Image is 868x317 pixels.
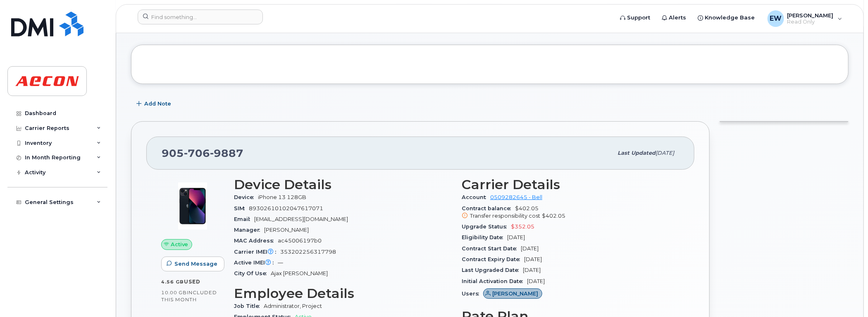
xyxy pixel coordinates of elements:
[615,10,656,26] a: Support
[462,245,521,252] span: Contract Start Date
[462,205,680,220] span: $402.05
[656,150,674,156] span: [DATE]
[234,249,280,255] span: Carrier IMEI
[770,14,782,24] span: EW
[470,213,540,219] span: Transfer responsibility cost
[271,270,328,276] span: Ajax [PERSON_NAME]
[762,10,848,27] div: elizabeth williams
[280,249,336,255] span: 353202256317798
[144,100,171,108] span: Add Note
[483,291,542,297] a: [PERSON_NAME]
[234,238,278,244] span: MAC Address
[787,19,834,25] span: Read Only
[787,12,834,19] span: [PERSON_NAME]
[184,279,200,285] span: used
[462,194,490,200] span: Account
[462,278,527,284] span: Initial Activation Date
[234,303,264,309] span: Job Title
[462,256,524,262] span: Contract Expiry Date
[210,147,243,159] span: 9887
[234,177,452,192] h3: Device Details
[627,14,651,22] span: Support
[168,181,217,231] img: image20231002-3703462-1ig824h.jpeg
[705,14,755,22] span: Knowledge Base
[507,234,525,240] span: [DATE]
[131,96,178,111] button: Add Note
[462,223,511,230] span: Upgrade Status
[264,303,322,309] span: Administrator, Project
[184,147,210,159] span: 706
[249,205,323,211] span: 89302610102047617071
[511,223,534,230] span: $352.05
[234,286,452,301] h3: Employee Details
[523,267,541,273] span: [DATE]
[656,10,692,26] a: Alerts
[462,291,483,297] span: Users
[234,205,249,211] span: SIM
[161,290,187,295] span: 10.00 GB
[171,240,188,248] span: Active
[234,259,278,266] span: Active IMEI
[542,213,565,219] span: $402.05
[254,216,348,222] span: [EMAIL_ADDRESS][DOMAIN_NAME]
[234,270,271,276] span: City Of Use
[462,205,515,211] span: Contract balance
[669,14,687,22] span: Alerts
[234,227,264,233] span: Manager
[462,267,523,273] span: Last Upgraded Date
[234,194,258,200] span: Device
[524,256,542,262] span: [DATE]
[264,227,309,233] span: [PERSON_NAME]
[258,194,306,200] span: iPhone 13 128GB
[462,234,507,240] span: Eligibility Date
[493,290,539,298] span: [PERSON_NAME]
[521,245,539,252] span: [DATE]
[278,238,322,244] span: ac45006197b0
[618,150,656,156] span: Last updated
[278,259,283,266] span: —
[527,278,545,284] span: [DATE]
[138,10,263,24] input: Find something...
[174,260,217,268] span: Send Message
[161,279,184,285] span: 4.56 GB
[462,177,680,192] h3: Carrier Details
[692,10,761,26] a: Knowledge Base
[161,289,217,303] span: included this month
[490,194,542,200] a: 0509282645 - Bell
[234,216,254,222] span: Email
[161,257,224,271] button: Send Message
[162,147,243,159] span: 905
